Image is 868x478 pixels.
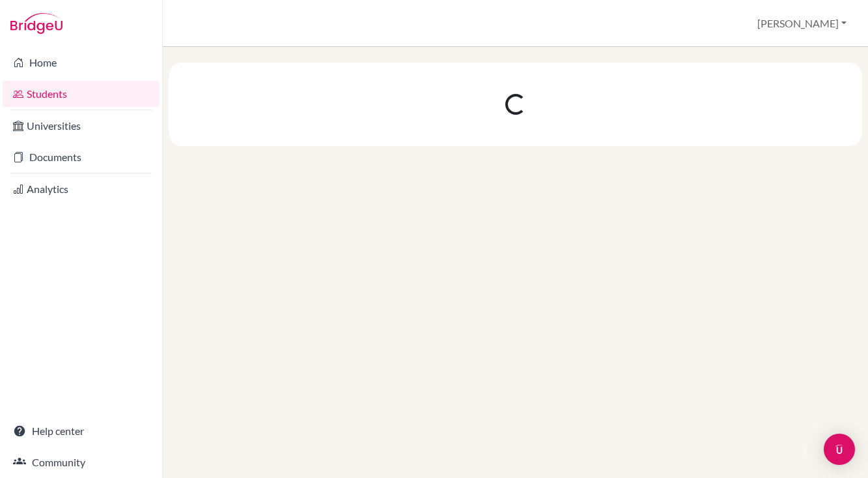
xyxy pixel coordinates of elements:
[10,13,63,34] img: Bridge-U
[3,449,160,475] a: Community
[824,434,855,465] div: Open Intercom Messenger
[3,113,160,139] a: Universities
[3,81,160,107] a: Students
[3,50,160,76] a: Home
[3,144,160,170] a: Documents
[751,11,852,36] button: [PERSON_NAME]
[3,176,160,202] a: Analytics
[3,418,160,444] a: Help center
